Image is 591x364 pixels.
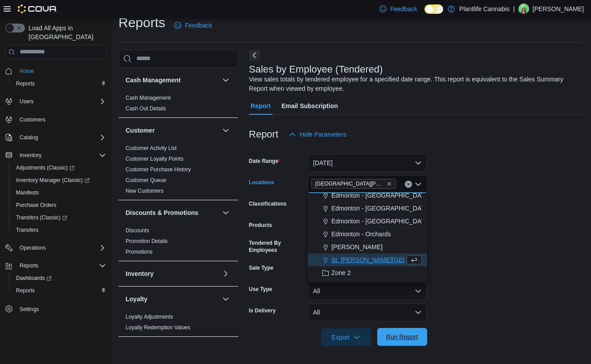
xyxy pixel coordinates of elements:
[249,75,579,93] div: View sales totals by tendered employee for a specified date range. This report is equivalent to t...
[20,116,45,123] span: Customers
[118,143,238,200] div: Customer
[2,259,110,272] button: Reports
[424,14,425,14] span: Dark Mode
[220,294,231,304] button: Loyalty
[336,281,522,290] span: [GEOGRAPHIC_DATA][PERSON_NAME] - [GEOGRAPHIC_DATA]
[16,114,106,125] span: Customers
[12,162,106,173] span: Adjustments (Classic)
[171,16,216,34] a: Feedback
[308,228,427,241] button: Edmonton - Orchards
[126,227,149,234] span: Discounts
[249,129,278,140] h3: Report
[220,268,231,279] button: Inventory
[308,154,427,172] button: [DATE]
[251,97,271,115] span: Report
[118,311,238,336] div: Loyalty
[9,174,110,186] a: Inventory Manager (Classic)
[126,145,177,152] span: Customer Activity List
[331,230,391,239] span: Edmonton - Orchards
[513,4,515,14] p: |
[249,50,260,61] button: Next
[16,303,106,314] span: Settings
[126,238,168,244] a: Promotion Details
[126,105,166,112] span: Cash Out Details
[126,238,168,245] span: Promotion Details
[126,166,191,173] span: Customer Purchase History
[12,78,106,89] span: Reports
[12,175,93,186] a: Inventory Manager (Classic)
[126,155,183,162] span: Customer Loyalty Points
[249,222,272,229] label: Products
[126,248,153,255] span: Promotions
[118,93,238,117] div: Cash Management
[12,212,71,223] a: Transfers (Classic)
[25,24,106,41] span: Load All Apps in [GEOGRAPHIC_DATA]
[16,177,90,184] span: Inventory Manager (Classic)
[308,279,427,292] button: [GEOGRAPHIC_DATA][PERSON_NAME] - [GEOGRAPHIC_DATA]
[308,303,427,321] button: All
[126,227,149,234] a: Discounts
[249,158,281,165] label: Date Range
[285,125,350,143] button: Hide Parameters
[415,181,422,188] button: Close list of options
[126,95,171,101] a: Cash Management
[390,4,417,13] span: Feedback
[249,239,304,254] label: Tendered By Employees
[249,200,287,207] label: Classifications
[321,328,371,346] button: Export
[308,241,427,254] button: [PERSON_NAME]
[20,134,38,141] span: Catalog
[126,145,177,151] a: Customer Activity List
[126,324,190,331] a: Loyalty Redemption Values
[126,208,219,217] button: Discounts & Promotions
[16,243,49,253] button: Operations
[249,286,272,293] label: Use Type
[2,131,110,144] button: Catalog
[220,125,231,136] button: Customer
[12,285,38,296] a: Reports
[331,268,351,277] span: Zone 2
[126,76,219,85] button: Cash Management
[126,295,147,303] h3: Loyalty
[331,204,430,213] span: Edmonton - [GEOGRAPHIC_DATA]
[331,243,383,251] span: [PERSON_NAME]
[16,260,42,271] button: Reports
[2,242,110,254] button: Operations
[126,269,219,278] button: Inventory
[424,4,443,14] input: Dark Mode
[16,189,39,196] span: Manifests
[126,156,183,162] a: Customer Loyalty Points
[12,200,60,210] a: Purchase Orders
[16,96,37,107] button: Users
[12,187,106,198] span: Manifests
[16,202,57,209] span: Purchase Orders
[16,132,106,143] span: Catalog
[459,4,509,14] p: Plantlife Cannabis
[12,162,78,173] a: Adjustments (Classic)
[126,177,166,183] a: Customer Queue
[16,66,37,77] a: Home
[16,65,106,77] span: Home
[326,328,366,346] span: Export
[9,199,110,211] button: Purchase Orders
[126,313,173,320] span: Loyalty Adjustments
[308,189,427,202] button: Edmonton - [GEOGRAPHIC_DATA]
[9,186,110,199] button: Manifests
[20,244,46,251] span: Operations
[12,225,42,235] a: Transfers
[126,105,166,112] a: Cash Out Details
[2,113,110,126] button: Customers
[220,207,231,218] button: Discounts & Promotions
[16,164,74,171] span: Adjustments (Classic)
[308,202,427,215] button: Edmonton - [GEOGRAPHIC_DATA]
[12,78,38,89] a: Reports
[16,150,45,161] button: Inventory
[12,187,42,198] a: Manifests
[16,260,106,271] span: Reports
[9,211,110,224] a: Transfers (Classic)
[126,324,190,331] span: Loyalty Redemption Values
[533,4,584,14] p: [PERSON_NAME]
[16,114,49,125] a: Customers
[308,282,427,300] button: All
[331,217,430,226] span: Edmonton - [GEOGRAPHIC_DATA]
